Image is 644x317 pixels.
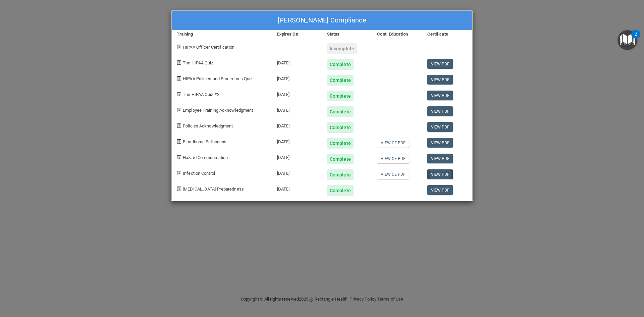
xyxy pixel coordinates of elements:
[172,11,472,30] div: [PERSON_NAME] Compliance
[427,75,453,85] a: View PDF
[183,92,219,97] span: The HIPAA Quiz #2
[327,154,354,164] div: Complete
[618,30,637,50] button: Open Resource Center, 2 new notifications
[183,187,244,192] span: [MEDICAL_DATA] Preparedness
[272,149,322,164] div: [DATE]
[272,54,322,70] div: [DATE]
[327,75,354,86] div: Complete
[427,122,453,132] a: View PDF
[272,133,322,149] div: [DATE]
[377,169,409,179] a: View CE PDF
[183,76,252,81] span: HIPAA Policies and Procedures Quiz
[427,91,453,100] a: View PDF
[327,43,357,54] div: Incomplete
[327,106,354,117] div: Complete
[327,138,354,149] div: Complete
[272,30,322,38] div: Expires On
[183,45,234,50] span: HIPAA Officer Certification
[172,30,272,38] div: Training
[183,108,253,113] span: Employee Training Acknowledgment
[327,59,354,70] div: Complete
[635,34,637,43] div: 2
[372,30,422,38] div: Cont. Education
[427,154,453,163] a: View PDF
[427,138,453,148] a: View PDF
[272,180,322,196] div: [DATE]
[327,91,354,101] div: Complete
[427,169,453,179] a: View PDF
[272,164,322,180] div: [DATE]
[427,185,453,195] a: View PDF
[272,86,322,101] div: [DATE]
[377,154,409,163] a: View CE PDF
[327,185,354,196] div: Complete
[272,117,322,133] div: [DATE]
[272,101,322,117] div: [DATE]
[272,70,322,86] div: [DATE]
[427,59,453,69] a: View PDF
[183,123,233,128] span: Policies Acknowledgment
[183,155,228,160] span: Hazard Communication
[322,30,372,38] div: Status
[327,169,354,180] div: Complete
[183,139,226,144] span: Bloodborne Pathogens
[183,60,213,65] span: The HIPAA Quiz
[377,138,409,148] a: View CE PDF
[327,122,354,133] div: Complete
[183,171,215,176] span: Infection Control
[422,30,472,38] div: Certificate
[427,106,453,116] a: View PDF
